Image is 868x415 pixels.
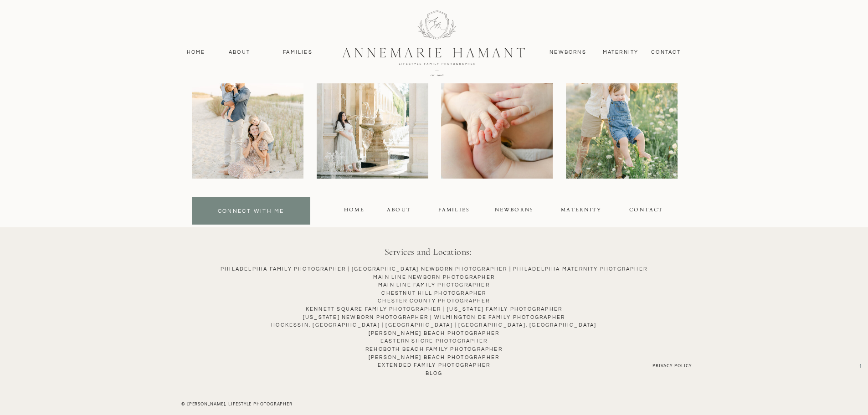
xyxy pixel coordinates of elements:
[226,48,253,56] a: About
[192,13,379,33] p: [PERSON_NAME]
[194,207,308,217] a: connect with me
[546,48,590,56] a: Newborns
[277,48,318,56] a: Families
[603,48,638,56] a: MAternity
[164,400,310,409] div: © [PERSON_NAME], Lifestyle PhotographER
[647,48,686,56] a: contact
[204,245,652,261] h3: Services and Locations:
[561,206,601,216] a: maternity
[13,265,855,393] a: Philadelphia Family Photographer | [GEOGRAPHIC_DATA] NEWBORN PHOTOGRAPHER | Philadelphia Maternit...
[334,206,375,216] a: Home
[856,355,863,369] a: →
[192,36,413,60] p: Family and newborn photographer serving joyful families in [GEOGRAPHIC_DATA], [GEOGRAPHIC_DATA] D...
[627,206,667,216] a: contact
[494,206,534,216] a: NEWBORNS
[434,206,474,216] a: FAMILIES
[379,206,419,216] a: About
[183,48,210,56] a: Home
